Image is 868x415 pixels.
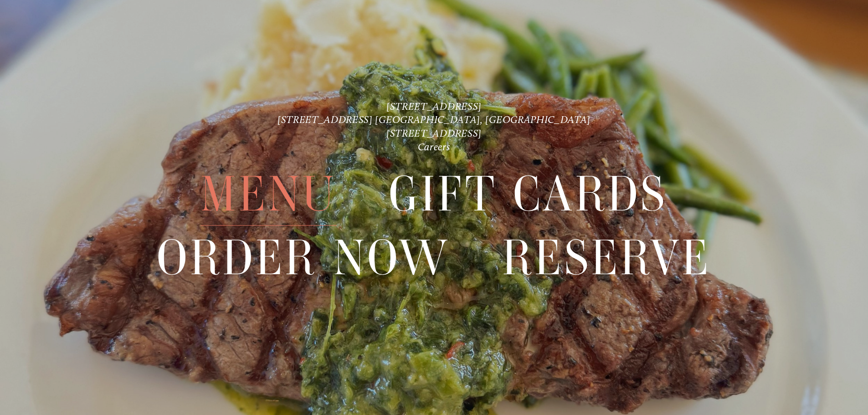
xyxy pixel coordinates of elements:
[502,226,711,289] span: Reserve
[200,163,336,225] a: Menu
[277,113,591,126] a: [STREET_ADDRESS] [GEOGRAPHIC_DATA], [GEOGRAPHIC_DATA]
[157,226,450,289] span: Order Now
[157,226,450,289] a: Order Now
[389,163,668,225] a: Gift Cards
[418,141,451,153] a: Careers
[502,226,711,289] a: Reserve
[386,127,482,139] a: [STREET_ADDRESS]
[386,100,482,113] a: [STREET_ADDRESS]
